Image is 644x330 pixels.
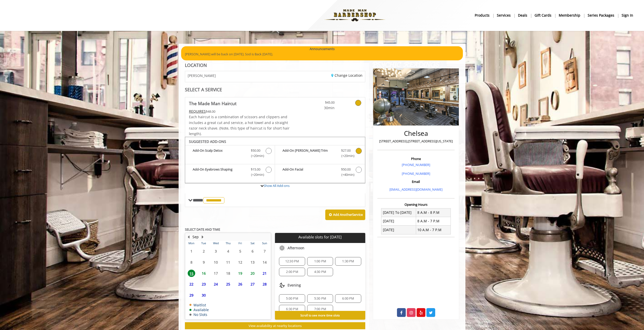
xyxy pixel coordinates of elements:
[279,282,285,288] img: evening slots
[333,212,363,217] b: Add Another Service
[588,13,614,18] b: Series packages
[342,259,354,263] span: 1:30 PM
[286,297,298,301] span: 5:00 PM
[224,280,232,288] span: 25
[335,257,361,266] div: 1:30 PM
[277,148,362,160] label: Add-On Beard Trim
[622,13,633,18] b: sign in
[341,167,351,172] span: $50.00
[185,87,365,92] div: SELECT A SERVICE
[381,208,416,217] td: [DATE] To [DATE]
[189,308,209,312] td: Available
[210,279,222,290] td: Select day24
[307,294,333,303] div: 5:30 PM
[307,305,333,313] div: 7:00 PM
[185,52,459,57] p: [PERSON_NAME] will be back on [DATE]. Sod is Back [DATE].
[193,148,246,158] b: Add-On Scalp Detox
[188,280,195,288] span: 22
[286,270,298,274] span: 2:00 PM
[259,279,271,290] td: Select day28
[279,257,305,266] div: 12:30 PM
[188,270,195,277] span: 15
[222,241,234,246] th: Thu
[288,246,304,250] span: Afternoon
[379,157,453,160] h3: Phone
[259,241,271,246] th: Sun
[192,234,199,240] button: Sep
[261,280,268,288] span: 28
[259,268,271,279] td: Select day21
[279,245,285,251] img: afternoon slots
[185,137,365,184] div: The Made Man Haircut Add-onS
[416,226,451,234] td: 10 A.M - 7 P.M
[286,307,298,311] span: 6:30 PM
[314,270,326,274] span: 4:30 PM
[381,226,416,234] td: [DATE]
[234,241,246,246] th: Fri
[331,73,363,78] a: Change Location
[189,303,209,307] td: Waitlist
[200,270,208,277] span: 16
[379,180,453,183] h3: Email
[618,12,637,19] a: sign insign in
[307,268,333,276] div: 4:30 PM
[185,241,197,246] th: Mon
[186,234,190,240] button: Previous Month
[197,241,210,246] th: Tue
[236,270,244,277] span: 19
[234,268,246,279] td: Select day19
[185,322,365,329] button: View availability at nearby locations
[185,279,197,290] td: Select day22
[285,259,299,263] span: 12:30 PM
[249,280,256,288] span: 27
[279,294,305,303] div: 5:00 PM
[236,280,244,288] span: 26
[535,13,551,18] b: gift cards
[222,279,234,290] td: Select day25
[283,148,336,158] b: Add-On [PERSON_NAME] Trim
[188,148,272,160] label: Add-On Scalp Detox
[200,234,205,240] button: Next Month
[264,183,290,188] a: Show All Add-ons
[261,270,268,277] span: 21
[212,280,220,288] span: 24
[189,313,209,316] td: No Slots
[377,203,455,206] h3: Opening Hours
[341,148,351,153] span: $27.00
[185,62,207,68] b: LOCATION
[279,268,305,276] div: 2:00 PM
[471,12,493,19] a: Productsproducts
[307,257,333,266] div: 1:00 PM
[251,167,260,172] span: $15.00
[305,97,335,111] a: $45.00
[314,297,326,301] span: 5:30 PM
[416,217,451,225] td: 8 A.M - 7 P.M
[342,297,354,301] span: 6:00 PM
[248,172,263,177] span: (+20min )
[325,210,365,220] button: Add AnotherService
[188,292,195,299] span: 29
[379,130,453,137] h2: Chelsea
[381,217,416,225] td: [DATE]
[379,139,453,144] p: [STREET_ADDRESS],[STREET_ADDRESS][US_STATE]
[514,12,531,19] a: DealsDeals
[277,167,362,179] label: Add-On Facial
[246,241,258,246] th: Sat
[338,153,353,158] span: (+20min )
[193,167,246,177] b: Add-On Eyebrows Shaping
[185,227,220,232] b: SELECT DATE AND TIME
[584,12,618,19] a: Series packagesSeries packages
[416,208,451,217] td: 8 A.M - 8 P.M
[314,307,326,311] span: 7:00 PM
[310,46,335,52] b: Announcements
[251,148,260,153] span: $50.00
[189,109,206,114] span: This service needs some Advance to be paid before we block your appointment
[246,268,258,279] td: Select day20
[559,13,580,18] b: Membership
[210,241,222,246] th: Wed
[475,13,490,18] b: products
[248,153,263,158] span: (+20min )
[402,162,430,167] a: [PHONE_NUMBER]
[277,235,363,239] p: Available slots for [DATE]
[283,167,336,177] b: Add-On Facial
